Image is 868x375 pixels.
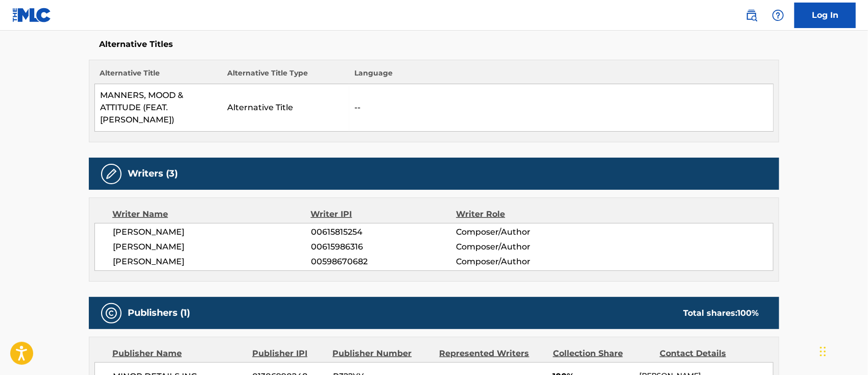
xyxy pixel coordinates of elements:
[128,168,178,180] h5: Writers (3)
[128,307,190,319] h5: Publishers (1)
[745,9,758,21] img: search
[311,208,456,220] div: Writer IPI
[113,256,311,268] span: [PERSON_NAME]
[817,326,868,375] iframe: Chat Widget
[349,84,774,132] td: --
[311,226,456,238] span: 00615815254
[112,347,245,360] div: Publisher Name
[311,256,456,268] span: 00598670682
[105,307,117,319] img: Publishers
[349,68,774,84] th: Language
[12,8,52,22] img: MLC Logo
[456,208,588,220] div: Writer Role
[456,256,588,268] span: Composer/Author
[252,347,325,360] div: Publisher IPI
[332,347,431,360] div: Publisher Number
[820,336,826,367] div: Drag
[222,84,349,132] td: Alternative Title
[112,208,311,220] div: Writer Name
[683,307,759,319] div: Total shares:
[440,347,545,360] div: Represented Writers
[456,241,588,253] span: Composer/Author
[737,308,759,318] span: 100 %
[113,226,311,238] span: [PERSON_NAME]
[99,39,769,49] h5: Alternative Titles
[95,84,222,132] td: MANNERS, MOOD & ATTITUDE (FEAT. [PERSON_NAME])
[113,241,311,253] span: [PERSON_NAME]
[768,5,788,26] div: Help
[772,9,784,21] img: help
[660,347,759,360] div: Contact Details
[794,3,856,28] a: Log In
[311,241,456,253] span: 00615986316
[105,168,117,180] img: Writers
[741,5,762,26] a: Public Search
[222,68,349,84] th: Alternative Title Type
[456,226,588,238] span: Composer/Author
[553,347,652,360] div: Collection Share
[95,68,222,84] th: Alternative Title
